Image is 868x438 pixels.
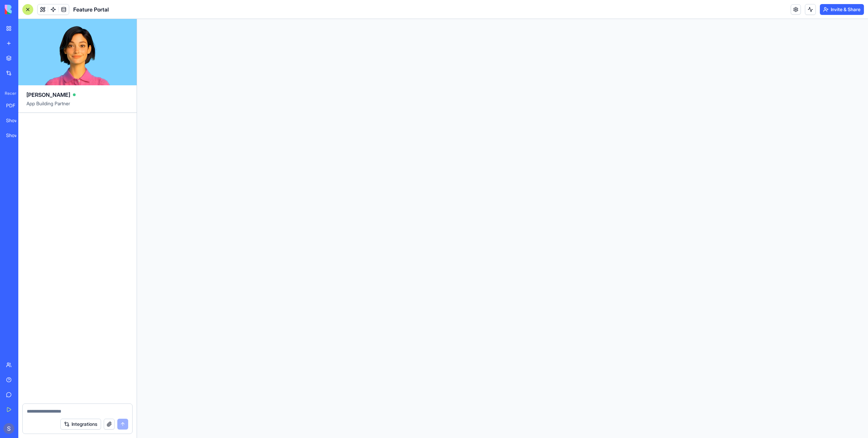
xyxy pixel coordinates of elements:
div: ShowMeTheBunnies [6,132,25,139]
button: Invite & Share [820,4,864,15]
img: logo [5,5,47,14]
span: Recent [2,91,16,96]
button: Integrations [60,419,101,430]
div: PDF Viewer [6,102,25,109]
a: ShowMeTheBunnies [2,129,29,142]
span: [PERSON_NAME] [26,91,70,99]
span: App Building Partner [26,100,129,112]
a: ShowMeTheBunnies [2,114,29,127]
a: PDF Viewer [2,99,29,112]
div: ShowMeTheBunnies [6,117,25,124]
img: ACg8ocJg4p_dPqjhSL03u1SIVTGQdpy5AIiJU7nt3TQW-L-gyDNKzg=s96-c [3,423,14,434]
span: Feature Portal [73,5,109,14]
